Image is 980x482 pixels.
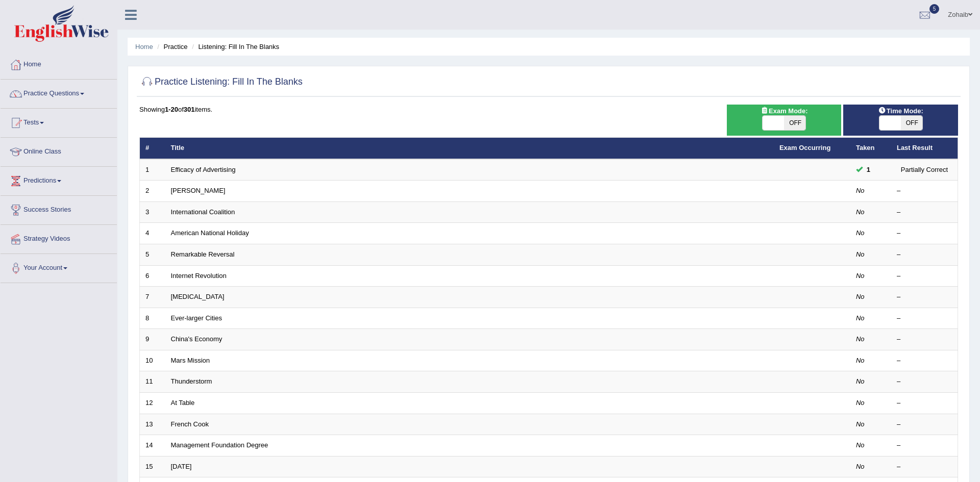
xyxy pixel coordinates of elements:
div: – [897,208,952,217]
em: No [856,208,865,216]
td: 7 [140,287,165,308]
td: 15 [140,456,165,477]
em: No [856,420,865,428]
h2: Practice Listening: Fill In The Blanks [139,74,303,90]
em: No [856,377,865,385]
th: Last Result [891,138,958,159]
th: Taken [850,138,891,159]
a: Internet Revolution [171,272,227,280]
b: 1-20 [165,106,178,113]
td: 13 [140,414,165,435]
em: No [856,229,865,237]
td: 5 [140,244,165,266]
td: 11 [140,371,165,393]
div: – [897,335,952,344]
em: No [856,335,865,343]
div: – [897,229,952,238]
em: No [856,441,865,449]
a: Management Foundation Degree [171,441,268,449]
div: – [897,186,952,196]
a: Your Account [1,254,117,280]
em: No [856,250,865,258]
a: Remarkable Reversal [171,250,235,258]
a: Home [135,43,153,50]
a: Online Class [1,138,117,163]
a: Predictions [1,167,117,192]
td: 9 [140,329,165,350]
td: 2 [140,181,165,202]
div: – [897,420,952,429]
div: – [897,356,952,366]
a: Strategy Videos [1,225,117,250]
span: You can still take this question [863,164,874,175]
a: Ever-larger Cities [171,314,222,322]
a: At Table [171,399,195,407]
em: No [856,357,865,364]
em: No [856,399,865,407]
li: Listening: Fill In The Blanks [189,42,279,52]
a: Tests [1,109,117,134]
a: Success Stories [1,196,117,221]
div: Showing of items. [139,105,958,114]
li: Practice [155,42,187,52]
a: [DATE] [171,463,192,470]
td: 6 [140,265,165,287]
th: Title [165,138,774,159]
div: – [897,398,952,408]
span: 5 [929,4,940,14]
td: 14 [140,435,165,456]
a: Exam Occurring [779,144,830,151]
div: – [897,314,952,323]
a: [PERSON_NAME] [171,187,226,194]
a: Home [1,50,117,76]
td: 1 [140,159,165,181]
a: Practice Questions [1,80,117,105]
div: – [897,250,952,260]
a: French Cook [171,420,209,428]
a: China's Economy [171,335,223,343]
td: 10 [140,350,165,371]
span: Time Mode: [874,106,927,116]
div: Partially Correct [897,164,952,175]
em: No [856,314,865,322]
b: 301 [184,106,195,113]
td: 12 [140,392,165,414]
em: No [856,463,865,470]
td: 8 [140,308,165,329]
div: – [897,441,952,450]
td: 4 [140,223,165,244]
a: International Coalition [171,208,235,216]
div: – [897,377,952,387]
div: – [897,292,952,302]
a: American National Holiday [171,229,249,237]
div: Show exams occurring in exams [727,105,842,136]
td: 3 [140,201,165,223]
a: Efficacy of Advertising [171,166,236,173]
div: – [897,462,952,472]
span: Exam Mode: [756,106,812,116]
a: Thunderstorm [171,377,212,385]
th: # [140,138,165,159]
div: – [897,271,952,281]
span: OFF [901,116,922,130]
em: No [856,293,865,300]
em: No [856,272,865,280]
span: OFF [784,116,805,130]
em: No [856,187,865,194]
a: [MEDICAL_DATA] [171,293,225,300]
a: Mars Mission [171,357,210,364]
